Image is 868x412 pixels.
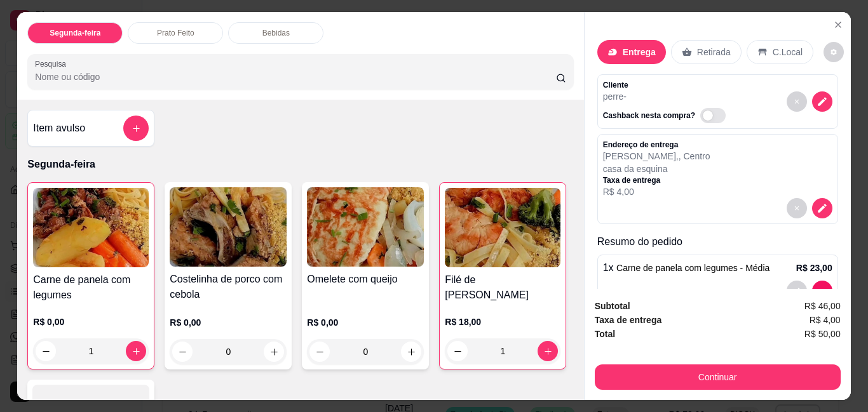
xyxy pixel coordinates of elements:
[796,262,832,274] p: R$ 23,00
[170,187,287,267] img: product-image
[50,28,100,38] p: Segunda-feira
[445,316,560,328] p: R$ 18,00
[157,28,194,38] p: Prato Feito
[804,299,841,313] span: R$ 46,00
[787,281,807,301] button: decrease-product-quantity
[595,364,841,390] button: Continuar
[603,260,770,276] p: 1 x
[33,188,149,267] img: product-image
[603,185,710,198] p: R$ 4,00
[170,272,287,302] h4: Costelinha de porco com cebola
[773,46,803,58] p: C.Local
[27,157,573,172] p: Segunda-feira
[812,281,832,301] button: decrease-product-quantity
[603,110,695,121] p: Cashback nesta compra?
[603,175,710,185] p: Taxa de entrega
[307,316,424,329] p: R$ 0,00
[787,198,807,218] button: decrease-product-quantity
[697,46,731,58] p: Retirada
[700,108,731,123] label: Automatic updates
[804,327,841,341] span: R$ 50,00
[445,188,560,267] img: product-image
[595,301,630,311] strong: Subtotal
[35,70,556,83] input: Pesquisa
[787,91,807,112] button: decrease-product-quantity
[597,234,838,249] p: Resumo do pedido
[445,272,560,303] h4: Filé de [PERSON_NAME]
[623,46,656,58] p: Entrega
[812,198,832,218] button: decrease-product-quantity
[170,316,287,329] p: R$ 0,00
[33,316,149,328] p: R$ 0,00
[810,313,841,327] span: R$ 4,00
[35,58,71,69] label: Pesquisa
[307,272,424,287] h4: Omelete com queijo
[262,28,290,38] p: Bebidas
[595,315,662,325] strong: Taxa de entrega
[33,272,149,303] h4: Carne de panela com legumes
[123,116,149,141] button: add-separate-item
[616,263,770,273] span: Carne de panela com legumes - Média
[603,150,710,163] p: [PERSON_NAME] , , Centro
[603,90,731,103] p: perre -
[603,163,710,175] p: casa da esquina
[595,329,615,339] strong: Total
[824,42,844,62] button: decrease-product-quantity
[33,121,85,136] h4: Item avulso
[812,91,832,112] button: decrease-product-quantity
[307,187,424,267] img: product-image
[603,140,710,150] p: Endereço de entrega
[828,15,848,35] button: Close
[603,80,731,90] p: Cliente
